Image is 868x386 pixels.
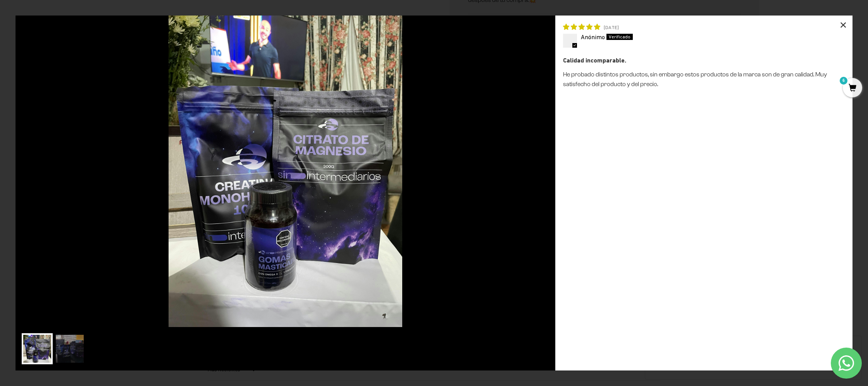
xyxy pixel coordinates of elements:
[22,333,53,364] img: User picture
[834,16,852,34] div: ×
[563,55,845,66] div: Calidad incomparable.
[563,23,600,30] span: 5 star review
[15,16,555,327] img: 1720156895__img_6205__original.jpeg
[843,84,862,93] a: 6
[604,24,619,30] span: [DATE]
[563,69,845,89] p: He probado distintos productos, sin embargo estos productos de la marca son de gran calidad. Muy ...
[581,33,605,40] span: Anónimo
[839,76,848,85] mark: 6
[54,333,85,364] img: User picture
